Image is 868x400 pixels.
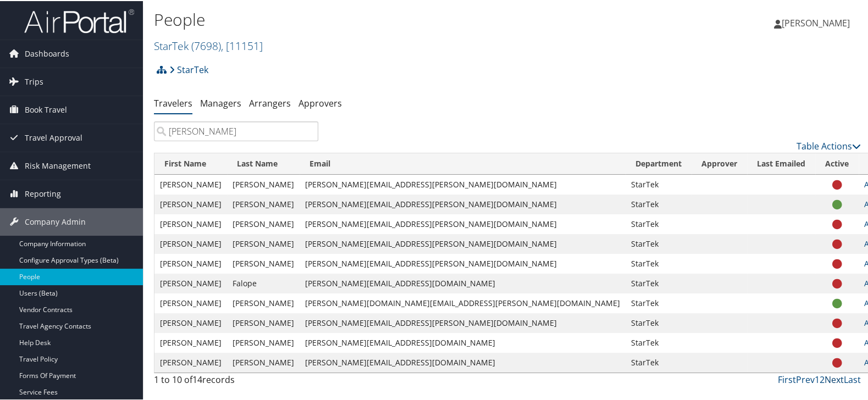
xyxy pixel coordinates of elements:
td: [PERSON_NAME][EMAIL_ADDRESS][DOMAIN_NAME] [300,273,626,292]
th: Approver [692,152,747,174]
td: [PERSON_NAME] [154,332,227,352]
a: First [778,373,796,385]
td: [PERSON_NAME] [154,352,227,371]
td: [PERSON_NAME] [227,233,300,253]
span: Dashboards [25,39,69,66]
td: StarTek [626,174,692,193]
input: Search [154,120,318,140]
a: Prev [796,373,815,385]
td: [PERSON_NAME][EMAIL_ADDRESS][PERSON_NAME][DOMAIN_NAME] [300,233,626,253]
a: Travelers [154,96,192,108]
td: [PERSON_NAME] [154,292,227,312]
td: [PERSON_NAME][EMAIL_ADDRESS][PERSON_NAME][DOMAIN_NAME] [300,312,626,332]
a: StarTek [169,58,208,80]
a: Next [825,373,844,385]
td: [PERSON_NAME] [154,253,227,273]
th: Email: activate to sort column ascending [300,152,626,174]
td: [PERSON_NAME] [227,332,300,352]
span: Travel Approval [25,123,82,151]
td: [PERSON_NAME] [227,193,300,213]
span: ( 7698 ) [191,37,221,52]
td: [PERSON_NAME] [154,193,227,213]
a: Last [844,373,861,385]
td: StarTek [626,292,692,312]
td: [PERSON_NAME] [227,352,300,371]
td: [PERSON_NAME][EMAIL_ADDRESS][PERSON_NAME][DOMAIN_NAME] [300,253,626,273]
a: [PERSON_NAME] [774,5,861,38]
th: Last Emailed: activate to sort column ascending [747,152,815,174]
td: StarTek [626,332,692,352]
td: [PERSON_NAME] [227,312,300,332]
a: Approvers [298,96,342,108]
td: [PERSON_NAME] [227,253,300,273]
td: StarTek [626,213,692,233]
td: [PERSON_NAME] [227,292,300,312]
td: [PERSON_NAME][DOMAIN_NAME][EMAIL_ADDRESS][PERSON_NAME][DOMAIN_NAME] [300,292,626,312]
td: StarTek [626,253,692,273]
td: [PERSON_NAME] [227,213,300,233]
td: [PERSON_NAME][EMAIL_ADDRESS][PERSON_NAME][DOMAIN_NAME] [300,213,626,233]
div: 1 to 10 of records [154,372,318,391]
td: [PERSON_NAME] [154,312,227,332]
td: StarTek [626,193,692,213]
img: airportal-logo.png [24,7,134,33]
a: Arrangers [249,96,291,108]
td: StarTek [626,233,692,253]
h1: People [154,7,625,30]
td: StarTek [626,352,692,371]
th: Active: activate to sort column ascending [815,152,859,174]
td: StarTek [626,273,692,292]
span: Reporting [25,179,61,207]
th: Last Name: activate to sort column descending [227,152,300,174]
span: [PERSON_NAME] [782,16,850,28]
td: [PERSON_NAME] [154,174,227,193]
td: [PERSON_NAME] [154,273,227,292]
a: 1 [815,373,820,385]
a: StarTek [154,37,263,52]
td: [PERSON_NAME][EMAIL_ADDRESS][DOMAIN_NAME] [300,352,626,371]
span: , [ 11151 ] [221,37,263,52]
span: Company Admin [25,207,86,235]
a: Managers [200,96,241,108]
td: [PERSON_NAME][EMAIL_ADDRESS][PERSON_NAME][DOMAIN_NAME] [300,174,626,193]
span: 14 [192,373,202,385]
a: Table Actions [797,139,861,151]
td: Falope [227,273,300,292]
span: Book Travel [25,95,67,123]
span: Trips [25,67,43,95]
th: Department: activate to sort column ascending [626,152,692,174]
td: StarTek [626,312,692,332]
td: [PERSON_NAME][EMAIL_ADDRESS][PERSON_NAME][DOMAIN_NAME] [300,193,626,213]
a: 2 [820,373,825,385]
th: First Name: activate to sort column ascending [154,152,227,174]
td: [PERSON_NAME] [154,213,227,233]
td: [PERSON_NAME] [154,233,227,253]
td: [PERSON_NAME][EMAIL_ADDRESS][DOMAIN_NAME] [300,332,626,352]
span: Risk Management [25,151,91,179]
td: [PERSON_NAME] [227,174,300,193]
